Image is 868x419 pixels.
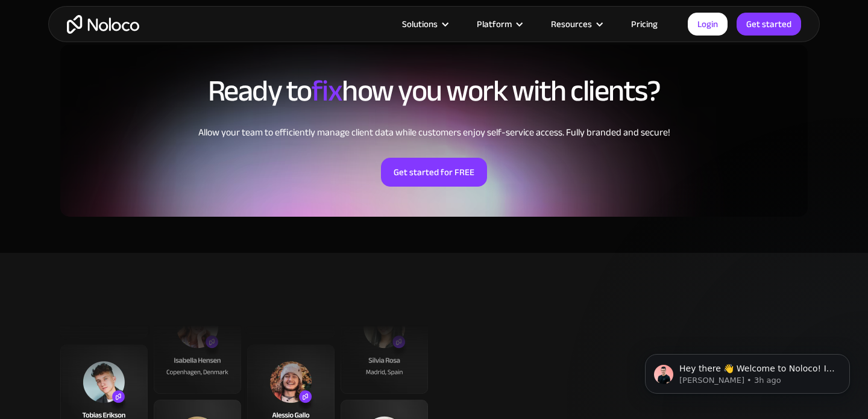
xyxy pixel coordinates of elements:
[737,13,801,36] a: Get started
[387,16,462,32] div: Solutions
[616,16,673,32] a: Pricing
[402,16,438,32] div: Solutions
[536,16,616,32] div: Resources
[67,15,139,34] a: home
[462,16,536,32] div: Platform
[60,75,808,107] h2: Ready to how you work with clients?
[688,13,728,36] a: Login
[381,158,487,187] a: Get started for FREE
[60,125,808,140] div: Allow your team to efficiently manage client data while customers enjoy self-service access. Full...
[627,329,868,413] iframe: Intercom notifications message
[312,63,342,119] span: fix
[477,16,512,32] div: Platform
[551,16,592,32] div: Resources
